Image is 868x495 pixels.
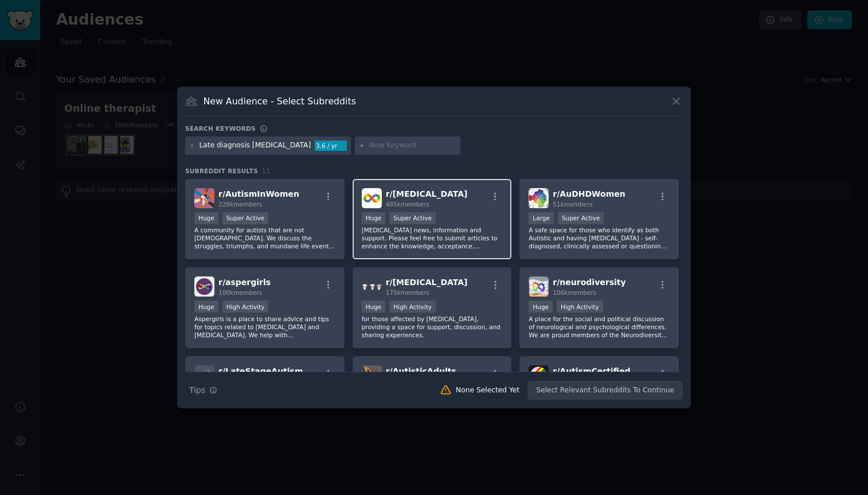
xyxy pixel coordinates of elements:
div: Huge [529,301,553,313]
span: r/ AutisticAdults [386,367,456,376]
span: 51k members [553,201,592,208]
button: Tips [185,380,221,400]
div: Super Active [222,212,269,224]
span: r/ LateStageAutism [218,367,303,376]
img: AutisticAdults [362,365,382,385]
span: r/ AutismCertified [553,367,630,376]
div: Super Active [558,212,604,224]
div: None Selected Yet [456,385,519,396]
p: A safe space for those who identify as both Autistic and having [MEDICAL_DATA] - self-diagnosed, ... [529,226,670,250]
div: Huge [194,301,218,313]
h3: Search keywords [185,124,256,132]
div: High Activity [389,301,436,313]
p: A community for autists that are not [DEMOGRAPHIC_DATA]. We discuss the struggles, triumphs, and ... [194,226,335,250]
span: r/ AuDHDWomen [553,189,625,198]
span: r/ neurodiversity [553,278,625,287]
span: 228k members [218,201,262,208]
img: autism [362,188,382,208]
h3: New Audience - Select Subreddits [204,95,356,107]
div: Super Active [389,212,436,224]
div: Huge [362,301,386,313]
span: Tips [189,384,205,396]
img: aspergirls [194,276,214,297]
input: New Keyword [369,141,456,151]
img: AuDHDWomen [529,188,549,208]
span: r/ AutismInWomen [218,189,299,198]
div: Huge [194,212,218,224]
span: 106k members [553,289,596,296]
img: AutismInWomen [194,188,214,208]
span: 485k members [386,201,429,208]
div: Late diagnosis [MEDICAL_DATA] [200,141,311,151]
span: Subreddit Results [185,167,258,175]
img: aspergers [362,276,382,297]
p: A place for the social and political discussion of neurological and psychological differences. We... [529,315,670,339]
img: AutismCertified [529,365,549,385]
p: Aspergirls is a place to share advice and tips for topics related to [MEDICAL_DATA] and [MEDICAL_... [194,315,335,339]
p: [MEDICAL_DATA] news, information and support. Please feel free to submit articles to enhance the ... [362,226,503,250]
span: r/ [MEDICAL_DATA] [386,278,468,287]
span: 100k members [218,289,262,296]
div: High Activity [222,301,269,313]
div: High Activity [557,301,603,313]
p: for those affected by [MEDICAL_DATA], providing a space for support, discussion, and sharing expe... [362,315,503,339]
div: Huge [362,212,386,224]
span: 175k members [386,289,429,296]
span: r/ [MEDICAL_DATA] [386,189,468,198]
div: Large [529,212,554,224]
div: 3.6 / yr [315,141,347,151]
span: r/ aspergirls [218,278,271,287]
img: neurodiversity [529,276,549,297]
span: 11 [262,167,270,174]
